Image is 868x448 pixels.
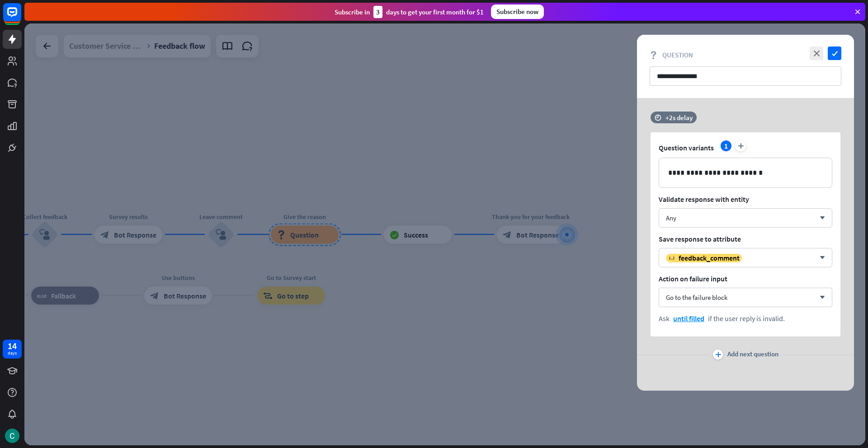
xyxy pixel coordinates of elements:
i: arrow_down [815,295,825,300]
span: Go to the failure block [666,293,727,302]
i: plus [735,140,746,151]
a: 14 days [3,340,22,359]
span: feedback_comment [679,253,740,262]
div: Subscribe now [491,5,544,19]
i: arrow_down [815,215,825,221]
div: Any [666,214,676,222]
span: Question variants [659,143,714,152]
i: block_question [650,51,658,59]
span: Question [662,51,693,59]
span: Validate response with entity [659,195,832,204]
div: 14 [8,342,17,350]
i: time [655,114,661,121]
div: days [8,350,17,356]
span: if the user reply is invalid. [708,314,785,323]
i: variable [669,256,675,261]
span: Add next question [727,350,778,359]
span: until filled [673,314,704,323]
i: arrow_down [815,255,825,261]
i: close [810,47,823,60]
div: +2s delay [665,113,693,122]
div: 1 [721,140,731,151]
i: check [828,47,841,60]
span: Ask [659,314,670,323]
div: 3 [373,6,382,18]
i: plus [715,352,721,357]
span: Action on failure input [659,274,832,283]
button: Open LiveChat chat widget [7,4,34,31]
span: Save response to attribute [659,234,832,243]
div: Subscribe in days to get your first month for $1 [335,6,484,18]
